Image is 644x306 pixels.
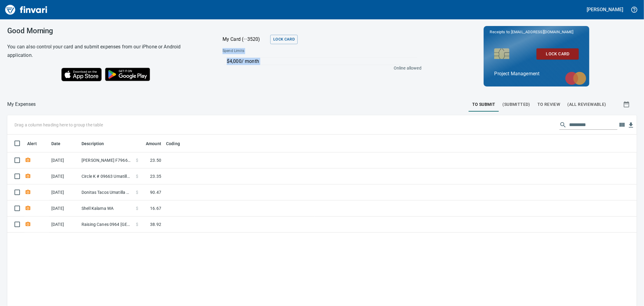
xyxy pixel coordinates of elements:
td: [DATE] [49,152,79,168]
span: [EMAIL_ADDRESS][DOMAIN_NAME] [511,29,574,35]
button: Download table [626,121,636,130]
span: Receipt Required [25,174,31,178]
span: Lock Card [541,50,574,58]
td: Donitas Tacos Umatilla OR [79,184,133,200]
span: Description [82,140,112,147]
span: Coding [166,140,180,147]
span: Coding [166,140,188,147]
span: (Submitted) [503,101,530,108]
p: My Card (···3520) [223,36,268,43]
h3: Good Morning [7,27,207,35]
span: 23.35 [150,173,161,179]
p: $4,000 / month [227,58,417,65]
td: [DATE] [49,184,79,200]
h5: [PERSON_NAME] [587,6,623,13]
p: Drag a column heading here to group the table [14,122,103,128]
span: To Review [537,101,560,108]
td: [DATE] [49,168,79,184]
span: Receipt Required [25,190,31,194]
span: Receipt Required [25,158,31,162]
span: $ [136,189,138,195]
td: Shell Kalama WA [79,200,133,216]
p: Project Management [494,70,579,77]
span: Date [51,140,61,147]
span: (All Reviewable) [568,101,606,108]
td: Circle K # 09663 Umatilla OR [79,168,133,184]
button: Lock Card [537,48,579,60]
span: Receipt Required [25,222,31,226]
img: Download on the App Store [61,68,102,81]
span: 38.92 [150,221,161,227]
td: Raising Canes 0964 [GEOGRAPHIC_DATA] [GEOGRAPHIC_DATA] [79,216,133,233]
button: Lock Card [270,35,298,44]
button: Choose columns to display [617,120,626,129]
img: Finvari [4,2,49,17]
span: Lock Card [273,36,295,43]
span: Spend Limits [223,48,332,54]
td: [DATE] [49,216,79,233]
nav: breadcrumb [7,101,36,108]
span: $ [136,221,138,227]
span: Amount [138,140,161,147]
span: $ [136,157,138,163]
span: 16.67 [150,205,161,211]
p: Receipts to: [490,29,583,35]
span: 90.47 [150,189,161,195]
span: Alert [27,140,45,147]
span: To Submit [472,101,495,108]
button: [PERSON_NAME] [585,5,625,14]
span: Alert [27,140,37,147]
span: Receipt Required [25,206,31,210]
span: Date [51,140,69,147]
span: $ [136,173,138,179]
img: mastercard.svg [562,69,589,88]
td: [PERSON_NAME] F7966 Hood River OR [79,152,133,168]
button: Show transactions within a particular date range [617,97,637,112]
span: Description [82,140,104,147]
span: 23.50 [150,157,161,163]
h6: You can also control your card and submit expenses from our iPhone or Android application. [7,43,207,60]
span: Amount [146,140,161,147]
img: Get it on Google Play [102,64,154,84]
p: My Expenses [7,101,36,108]
td: [DATE] [49,200,79,216]
span: $ [136,205,138,211]
p: Online allowed [218,65,421,71]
